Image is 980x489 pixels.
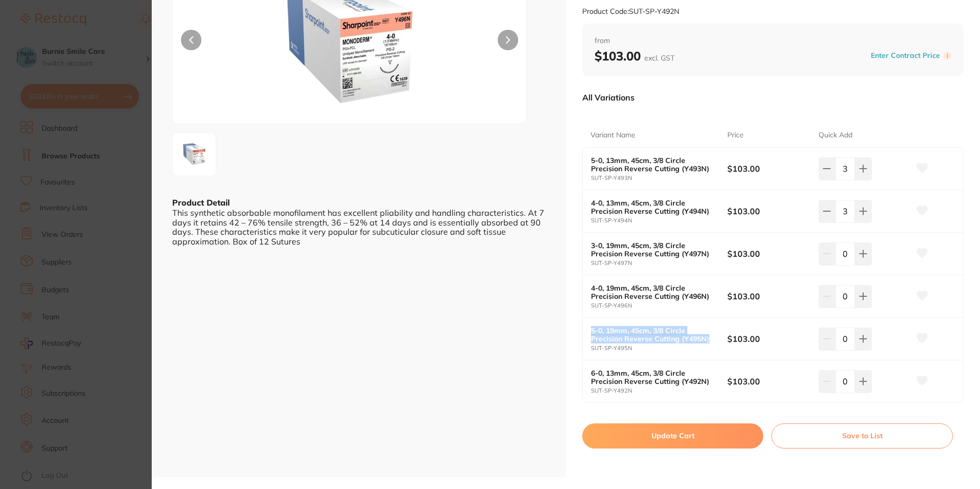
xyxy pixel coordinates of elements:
b: $103.00 [727,333,809,344]
img: cGc [176,136,213,173]
b: $103.00 [727,248,809,259]
small: SUT-SP-Y496N [591,302,727,309]
b: 5-0, 13mm, 45cm, 3/8 Circle Precision Reverse Cutting (Y493N) [591,156,714,173]
b: 3-0, 19mm, 45cm, 3/8 Circle Precision Reverse Cutting (Y497N) [591,241,714,258]
b: Product Detail [172,197,230,208]
b: 4-0, 13mm, 45cm, 3/8 Circle Precision Reverse Cutting (Y494N) [591,199,714,215]
b: $103.00 [727,206,809,217]
div: This synthetic absorbable monofilament has excellent pliability and handling characteristics. At ... [172,208,545,246]
label: i [943,52,951,60]
span: from [595,36,951,46]
small: SUT-SP-Y497N [591,260,727,267]
p: Quick Add [819,130,852,140]
span: excl. GST [644,53,675,63]
button: Enter Contract Price [868,51,943,60]
p: Price [727,130,744,140]
button: Save to List [771,423,953,448]
small: SUT-SP-Y495N [591,345,727,352]
button: Update Cart [582,423,763,448]
small: Product Code: SUT-SP-Y492N [582,7,679,16]
small: SUT-SP-Y494N [591,217,727,224]
b: 5-0, 19mm, 45cm, 3/8 Circle Precision Reverse Cutting (Y495N) [591,327,714,343]
b: $103.00 [727,291,809,302]
small: SUT-SP-Y493N [591,175,727,181]
p: Variant Name [590,130,636,140]
b: 4-0, 19mm, 45cm, 3/8 Circle Precision Reverse Cutting (Y496N) [591,284,714,300]
b: $103.00 [595,48,675,64]
b: 6-0, 13mm, 45cm, 3/8 Circle Precision Reverse Cutting (Y492N) [591,369,714,385]
p: All Variations [582,92,635,103]
small: SUT-SP-Y492N [591,388,727,394]
b: $103.00 [727,376,809,387]
b: $103.00 [727,163,809,174]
